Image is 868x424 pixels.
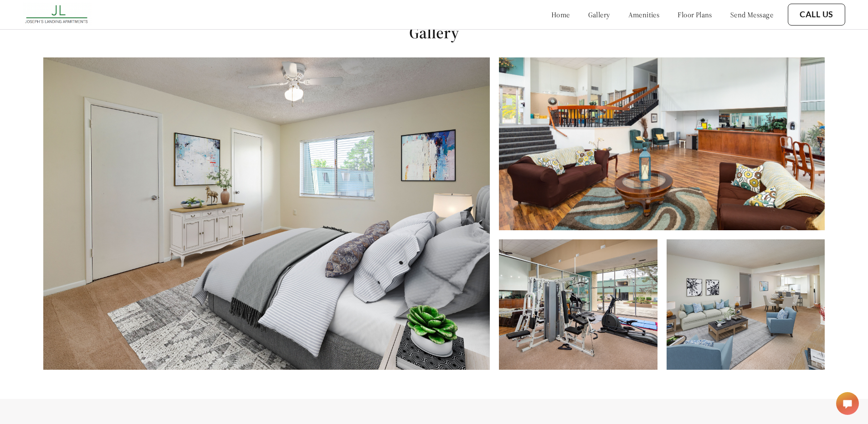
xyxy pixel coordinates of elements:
img: Furnished Bedroom [43,57,490,370]
img: Clubhouse [499,57,824,230]
a: send message [730,10,773,19]
a: home [551,10,570,19]
a: floor plans [678,10,712,19]
a: Call Us [800,10,833,20]
a: gallery [588,10,610,19]
button: Call Us [788,4,845,26]
img: Furnished Interior [667,239,825,370]
img: josephs_landing_logo.png [23,2,92,27]
img: Fitness Center [499,239,657,370]
a: amenities [628,10,660,19]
